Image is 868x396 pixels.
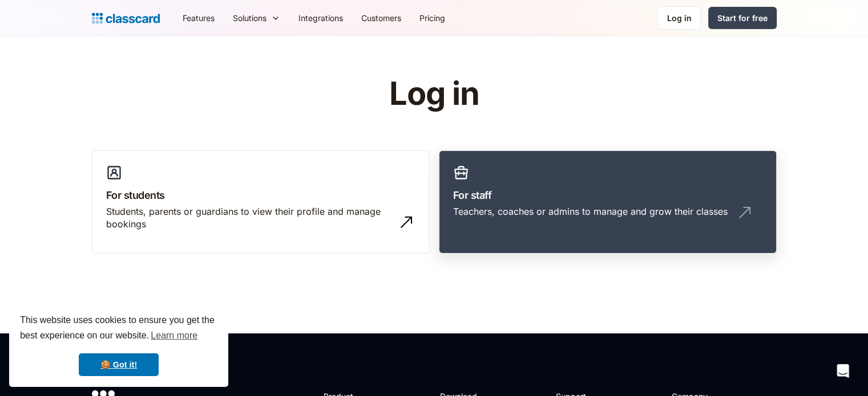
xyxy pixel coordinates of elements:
[453,205,728,218] div: Teachers, coaches or admins to manage and grow their classes
[92,10,160,26] a: home
[352,5,410,31] a: Customers
[224,5,289,31] div: Solutions
[173,5,224,31] a: Features
[149,327,199,344] a: learn more about cookies
[253,76,615,112] h1: Log in
[708,7,777,29] a: Start for free
[106,205,393,231] div: Students, parents or guardians to view their profile and manage bookings
[289,5,352,31] a: Integrations
[453,187,762,203] h3: For staff
[667,12,692,24] div: Log in
[410,5,454,31] a: Pricing
[20,313,217,344] span: This website uses cookies to ensure you get the best experience on our website.
[439,150,777,254] a: For staffTeachers, coaches or admins to manage and grow their classes
[233,12,267,24] div: Solutions
[9,303,228,387] div: cookieconsent
[106,187,415,203] h3: For students
[657,6,701,30] a: Log in
[79,353,159,376] a: dismiss cookie message
[829,357,857,385] div: Open Intercom Messenger
[717,12,768,24] div: Start for free
[92,150,430,254] a: For studentsStudents, parents or guardians to view their profile and manage bookings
